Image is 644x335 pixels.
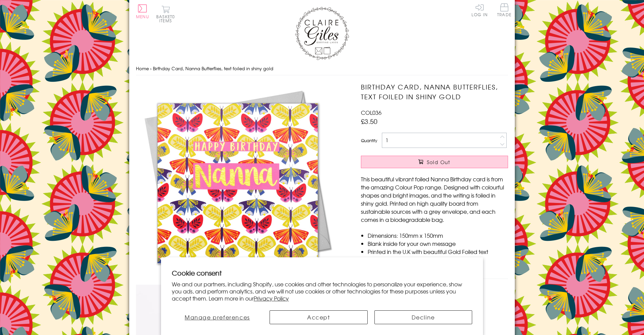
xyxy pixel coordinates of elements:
span: COL036 [361,108,382,117]
button: Menu [136,4,149,19]
p: This beautiful vibrant foiled Nanna Birthday card is from the amazing Colour Pop range. Designed ... [361,175,508,224]
nav: breadcrumbs [136,62,508,76]
span: £3.50 [361,117,377,126]
span: › [150,65,152,72]
span: Manage preferences [185,313,250,321]
img: Birthday Card, Nanna Butterflies, text foiled in shiny gold [136,82,339,285]
button: Basket0 items [156,5,175,23]
button: Manage preferences [172,310,263,324]
li: Comes cello wrapped in Compostable bag [368,256,508,264]
span: Birthday Card, Nanna Butterflies, text foiled in shiny gold [153,65,273,72]
button: Accept [270,310,368,324]
span: 0 items [159,14,175,24]
li: Blank inside for your own message [368,239,508,248]
a: Log In [471,3,488,17]
span: Sold Out [427,159,451,165]
h2: Cookie consent [172,268,472,278]
li: Printed in the U.K with beautiful Gold Foiled text [368,248,508,256]
a: Trade [497,3,511,18]
button: Sold Out [361,156,508,168]
a: Privacy Policy [254,294,289,302]
h1: Birthday Card, Nanna Butterflies, text foiled in shiny gold [361,82,508,102]
p: We and our partners, including Shopify, use cookies and other technologies to personalize your ex... [172,281,472,302]
a: Home [136,65,149,72]
img: Claire Giles Greetings Cards [295,7,349,60]
label: Quantity [361,137,377,144]
button: Decline [374,310,473,324]
span: Menu [136,14,149,20]
li: Dimensions: 150mm x 150mm [368,231,508,239]
span: Trade [497,3,511,17]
